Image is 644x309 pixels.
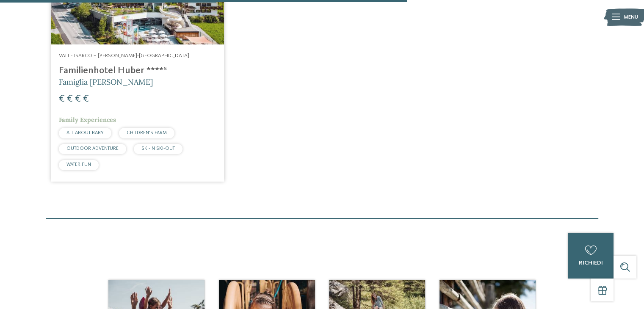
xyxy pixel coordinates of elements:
[67,94,73,104] span: €
[83,94,89,104] span: €
[59,53,189,58] span: Valle Isarco – [PERSON_NAME]-[GEOGRAPHIC_DATA]
[568,233,614,279] a: richiedi
[578,260,603,266] span: richiedi
[59,65,216,77] h4: Familienhotel Huber ****ˢ
[66,146,119,151] span: OUTDOOR ADVENTURE
[59,116,116,124] span: Family Experiences
[59,94,65,104] span: €
[141,146,175,151] span: SKI-IN SKI-OUT
[59,77,153,87] span: Famiglia [PERSON_NAME]
[66,130,104,135] span: ALL ABOUT BABY
[75,94,81,104] span: €
[127,130,167,135] span: CHILDREN’S FARM
[66,162,91,167] span: WATER FUN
